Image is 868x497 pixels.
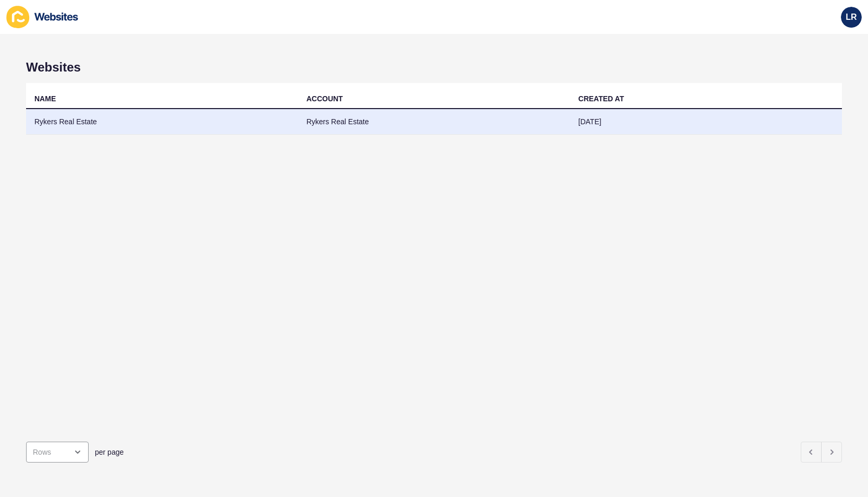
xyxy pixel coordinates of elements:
[298,109,570,135] td: Rykers Real Estate
[26,109,298,135] td: Rykers Real Estate
[26,442,89,463] div: open menu
[95,447,124,457] span: per page
[307,93,343,104] div: ACCOUNT
[570,109,842,135] td: [DATE]
[26,60,842,75] h1: Websites
[846,12,857,22] span: LR
[34,93,56,104] div: NAME
[578,93,624,104] div: CREATED AT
